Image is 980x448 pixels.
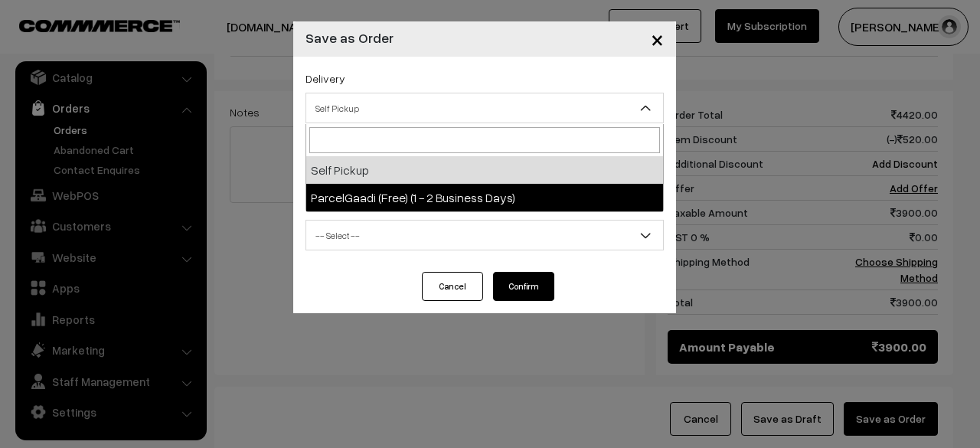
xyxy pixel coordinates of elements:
[639,15,676,63] button: Close
[306,95,663,122] span: Self Pickup
[306,184,663,211] li: ParcelGaadi (Free) (1 - 2 Business Days)
[651,25,664,53] span: ×
[493,272,554,301] button: Confirm
[305,220,664,250] span: -- Select --
[305,93,664,123] span: Self Pickup
[422,272,483,301] button: Cancel
[306,156,663,184] li: Self Pickup
[305,28,394,48] h4: Save as Order
[305,70,345,87] label: Delivery
[306,222,663,249] span: -- Select --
